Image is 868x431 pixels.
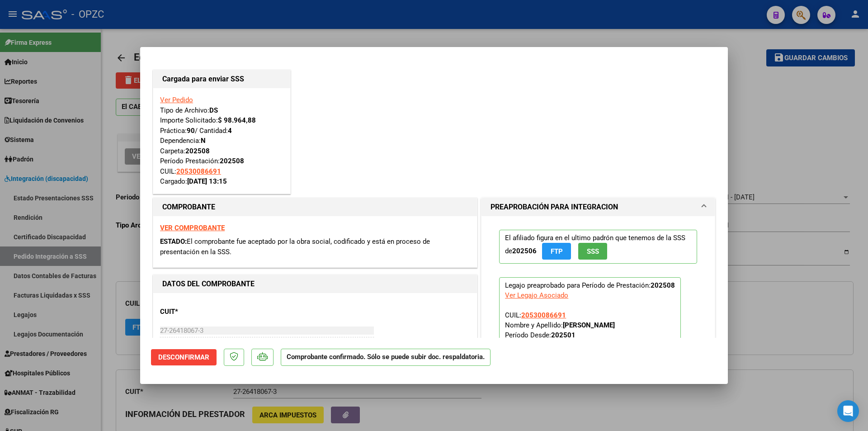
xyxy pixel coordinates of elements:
p: El afiliado figura en el ultimo padrón que tenemos de la SSS de [499,230,697,264]
div: Ver Legajo Asociado [505,290,568,300]
strong: COMPROBANTE [162,203,215,211]
p: CUIT [160,307,253,317]
p: Legajo preaprobado para Período de Prestación: [499,277,681,374]
button: SSS [578,243,607,260]
strong: [PERSON_NAME] [563,321,615,329]
span: SSS [587,247,599,256]
strong: 202508 [185,147,210,155]
h1: PREAPROBACIÓN PARA INTEGRACION [491,202,618,213]
strong: 202506 [512,247,537,255]
strong: $ 98.964,88 [218,116,256,124]
span: ESTADO: [160,237,187,246]
strong: 90 [187,127,195,135]
strong: 4 [228,127,232,135]
span: 20530086691 [521,311,566,319]
mat-expansion-panel-header: PREAPROBACIÓN PARA INTEGRACION [481,198,715,216]
h1: Cargada para enviar SSS [162,74,281,85]
p: Comprobante confirmado. Sólo se puede subir doc. respaldatoria. [281,349,491,366]
span: Desconfirmar [158,353,209,361]
a: VER COMPROBANTE [160,224,225,232]
strong: DS [209,106,218,114]
span: El comprobante fue aceptado por la obra social, codificado y está en proceso de presentación en l... [160,237,430,256]
strong: 202508 [220,157,244,165]
a: Ver Pedido [160,96,193,104]
span: FTP [551,247,563,256]
div: Tipo de Archivo: Importe Solicitado: Práctica: / Cantidad: Dependencia: Carpeta: Período Prestaci... [160,95,283,187]
strong: N [201,137,206,145]
strong: 202508 [651,281,675,289]
strong: [DATE] 13:15 [187,177,227,185]
div: Open Intercom Messenger [837,400,859,422]
strong: 202501 [551,331,576,339]
button: FTP [542,243,571,260]
div: PREAPROBACIÓN PARA INTEGRACION [481,216,715,395]
strong: DATOS DEL COMPROBANTE [162,279,255,288]
button: Desconfirmar [151,349,217,365]
span: 20530086691 [176,167,221,175]
span: CUIL: Nombre y Apellido: Período Desde: Período Hasta: Admite Dependencia: [505,311,615,369]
